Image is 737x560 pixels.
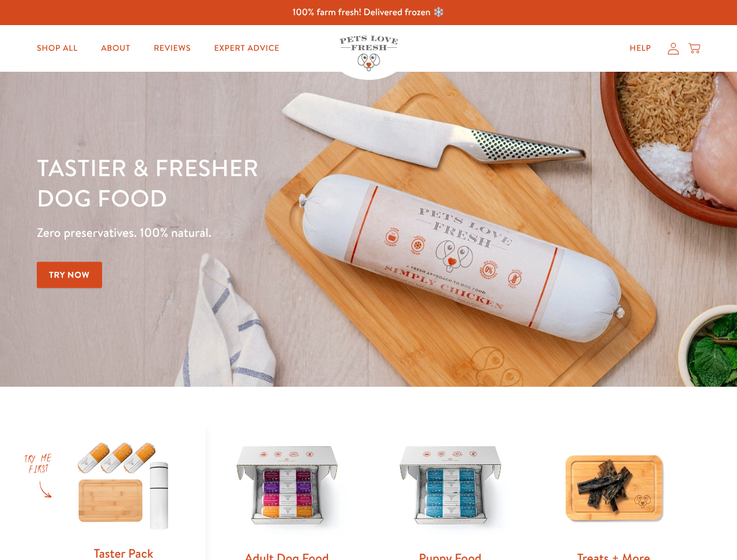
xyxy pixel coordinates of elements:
a: Help [620,37,661,60]
a: Try Now [37,262,102,288]
p: Zero preservatives. 100% natural. [37,222,479,243]
h1: Tastier & fresher dog food [37,152,479,213]
a: Shop All [27,37,87,60]
a: Reviews [144,37,200,60]
a: About [92,37,139,60]
a: Expert Advice [205,37,289,60]
img: Pets Love Fresh [340,36,398,71]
